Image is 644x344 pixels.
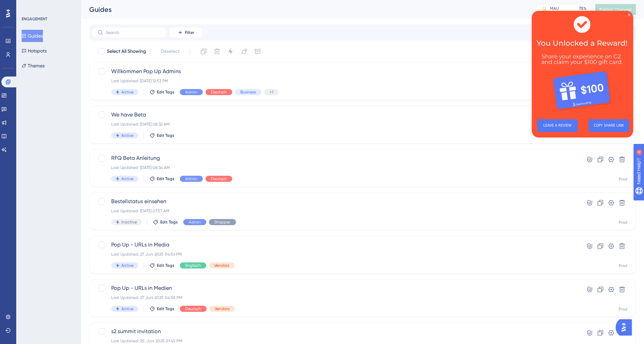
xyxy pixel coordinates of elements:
button: Filter [169,27,203,38]
iframe: UserGuiding AI Assistant Launcher [616,317,636,338]
div: Last Updated: [DATE] 12:53 PM [111,78,560,84]
div: ENGAGEMENT [22,16,47,22]
span: Pop Up - URLs in Media [111,241,560,249]
span: Deutsch [211,176,227,181]
span: Need Help? [16,2,42,10]
div: MAU [550,6,559,11]
span: Admin [189,219,201,225]
div: Prod [619,263,627,268]
button: Hotspots [22,45,47,57]
div: Prod [619,306,627,312]
div: Last Updated: [DATE] 08:34 AM [111,165,560,170]
span: We have Beta [111,111,560,119]
span: Edit Tags [157,89,174,95]
span: Active [121,263,134,268]
div: Last Updated: [DATE] 08:32 AM [111,122,560,127]
div: Guides [89,5,519,14]
button: Themes [22,60,45,72]
span: Willkommen Pop Up Admins [111,67,560,76]
span: Edit Tags [157,133,174,138]
button: Edit Tags [149,306,174,311]
div: 4 [47,3,49,9]
button: Edit Tags [149,263,174,268]
div: Prod [619,176,627,182]
button: Edit Tags [149,89,174,95]
div: Close Preview [96,3,99,5]
input: Search [106,30,161,35]
span: Edit Tags [157,176,174,181]
span: Active [121,89,134,95]
div: Last Updated: [DATE] 07:57 AM [111,208,560,214]
button: Edit Tags [153,219,178,225]
span: Edit Tags [160,219,178,225]
div: Last Updated: 27. Juni 2025 04:56 PM [111,252,560,257]
span: Business [240,89,256,95]
span: Deutsch [211,89,227,95]
button: Edit Tags [149,133,174,138]
span: Publish Changes [599,7,632,12]
span: Select All Showing [107,47,146,56]
button: COPY SHARE LINK [57,108,97,121]
div: Last Updated: 25. Juni 2025 01:45 PM [111,338,560,344]
span: Bestellstatus einsehen [111,197,560,206]
span: Edit Tags [157,263,174,268]
span: Inactive [121,219,137,225]
span: Active [121,133,134,138]
span: Vendors [215,306,230,311]
span: Edit Tags [157,306,174,311]
div: Prod [619,220,627,225]
div: Last Updated: 27. Juni 2025 04:58 PM [111,295,560,300]
span: s2 summit invitation [111,327,560,336]
button: LEAVE A REVIEW [5,108,46,121]
span: Vendors [214,263,229,268]
button: Publish Changes [595,4,636,15]
button: Guides [22,30,43,42]
span: Active [121,176,134,181]
span: RFQ Beta Anleitung [111,154,560,162]
span: Active [121,306,134,311]
span: Deselect [161,47,180,56]
span: Shopper [214,219,231,225]
span: Admin [185,89,197,95]
span: Englisch [185,263,201,268]
span: Deutsch [185,306,201,311]
div: 75 % [579,6,587,11]
span: Admin [185,176,197,181]
span: Filter [185,30,194,35]
span: +1 [269,89,273,95]
span: Pop Up - URLs in Medien [111,284,560,292]
button: Deselect [154,45,186,58]
button: Edit Tags [149,176,174,181]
